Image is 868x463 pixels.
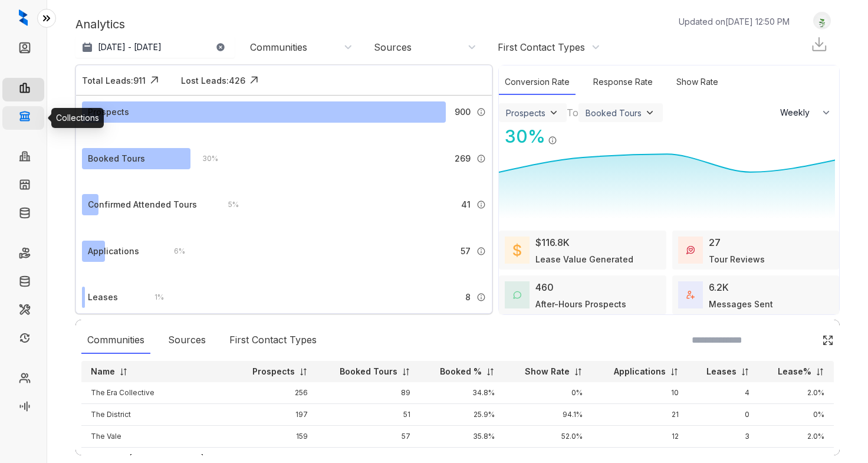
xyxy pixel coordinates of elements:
[506,108,545,118] div: Prospects
[741,367,749,376] img: sorting
[816,367,824,376] img: sorting
[162,327,212,354] div: Sources
[476,200,486,209] img: Info
[759,404,834,426] td: 0%
[88,291,118,304] div: Leases
[679,15,790,28] p: Updated on [DATE] 12:50 PM
[499,70,576,95] div: Conversion Rate
[88,245,139,258] div: Applications
[513,243,521,257] img: LeaseValue
[686,246,695,254] img: TourReviews
[567,106,578,120] div: To
[75,37,235,58] button: [DATE] - [DATE]
[535,298,626,310] div: After-Hours Prospects
[525,366,570,377] p: Show Rate
[476,247,486,256] img: Info
[535,235,570,249] div: $116.8K
[81,382,232,404] td: The Era Collective
[504,382,592,404] td: 0%
[2,146,44,170] li: Communities
[75,15,125,33] p: Analytics
[232,382,317,404] td: 256
[778,366,811,377] p: Lease%
[2,300,44,323] li: Maintenance
[143,291,164,304] div: 1 %
[822,334,834,346] img: Click Icon
[299,367,308,376] img: sorting
[420,426,504,448] td: 35.8%
[773,102,839,123] button: Weekly
[455,152,471,165] span: 269
[810,35,828,53] img: Download
[476,107,486,117] img: Info
[461,245,471,258] span: 57
[686,291,695,299] img: TotalFum
[499,123,545,150] div: 30 %
[245,71,263,89] img: Click Icon
[644,107,656,119] img: ViewFilterArrow
[614,366,666,377] p: Applications
[420,404,504,426] td: 25.9%
[504,404,592,426] td: 94.1%
[2,243,44,267] li: Rent Collections
[709,235,721,249] div: 27
[119,367,128,376] img: sorting
[223,327,323,354] div: First Contact Types
[91,366,115,377] p: Name
[317,426,420,448] td: 57
[88,106,129,119] div: Prospects
[81,327,150,354] div: Communities
[81,404,232,426] td: The District
[317,404,420,426] td: 51
[548,107,560,119] img: ViewFilterArrow
[797,335,807,345] img: SearchIcon
[374,41,412,54] div: Sources
[498,41,585,54] div: First Contact Types
[476,293,486,302] img: Info
[814,15,830,27] img: UserAvatar
[2,38,44,61] li: Leads
[181,74,245,87] div: Lost Leads: 426
[2,106,44,130] li: Collections
[232,404,317,426] td: 197
[2,396,44,420] li: Voice AI
[688,382,759,404] td: 4
[592,382,688,404] td: 10
[535,253,633,265] div: Lease Value Generated
[216,198,239,211] div: 5 %
[592,426,688,448] td: 12
[688,404,759,426] td: 0
[88,198,197,211] div: Confirmed Attended Tours
[461,198,471,211] span: 41
[706,366,737,377] p: Leases
[82,74,146,87] div: Total Leads: 911
[81,426,232,448] td: The Vale
[548,136,557,145] img: Info
[465,291,471,304] span: 8
[2,175,44,198] li: Units
[557,125,575,143] img: Click Icon
[709,298,773,310] div: Messages Sent
[476,154,486,163] img: Info
[586,108,642,118] div: Booked Tours
[759,382,834,404] td: 2.0%
[759,426,834,448] td: 2.0%
[504,426,592,448] td: 52.0%
[88,152,145,165] div: Booked Tours
[317,382,420,404] td: 89
[709,280,729,294] div: 6.2K
[780,107,816,119] span: Weekly
[486,367,495,376] img: sorting
[402,367,410,376] img: sorting
[455,106,471,119] span: 900
[340,366,397,377] p: Booked Tours
[2,368,44,392] li: Team
[2,203,44,226] li: Knowledge
[250,41,307,54] div: Communities
[592,404,688,426] td: 21
[146,71,163,89] img: Click Icon
[252,366,295,377] p: Prospects
[688,426,759,448] td: 3
[2,271,44,295] li: Move Outs
[440,366,482,377] p: Booked %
